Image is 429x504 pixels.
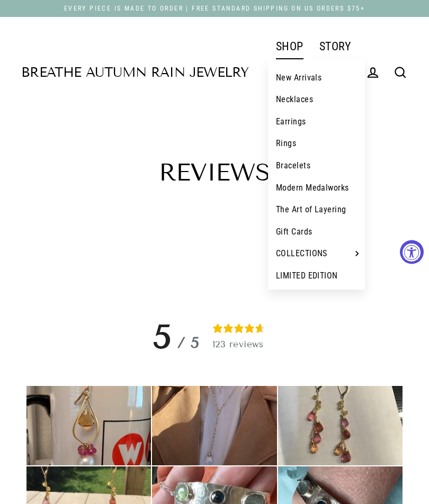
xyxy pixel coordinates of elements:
a: The Art of Layering [268,199,365,221]
img: These are simply gorgeous. I love everything about them. I especially love the leverbacks, becaus... [26,386,151,465]
a: New Arrivals [268,67,365,89]
a: Gift Cards [268,221,365,243]
a: Necklaces [268,88,365,111]
img: Everything is packaged so beautifully and with such great care that even the unboxing experience ... [152,386,276,465]
div: Average rating is 5 stars [153,317,200,357]
h1: Reviews [72,160,357,185]
div: / 5 [177,334,200,352]
a: COLLECTIONS [268,242,365,265]
a: Modern Medalworks [268,177,365,199]
a: Bracelets [268,155,365,177]
a: Breathe Autumn Rain Jewelry [21,66,248,79]
div: 123 reviews [212,339,276,350]
a: LIMITED EDITION [268,265,365,287]
a: STORY [311,33,359,59]
a: Earrings [268,111,365,133]
button: Accessibility Widget, click to open [400,240,424,264]
a: SHOP [268,33,311,59]
div: 5 [153,317,172,357]
a: Rings [268,132,365,155]
img: These padparadscha earrings just arrived, and they are exactly as shown and described - beautiful... [278,386,403,465]
div: Primary [248,33,359,112]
